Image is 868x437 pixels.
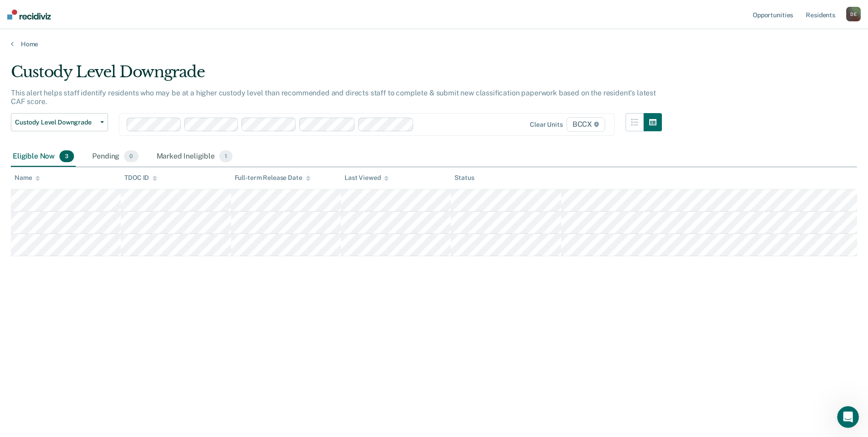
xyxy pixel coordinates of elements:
[124,174,157,182] div: TDOC ID
[530,121,563,129] div: Clear units
[846,7,861,21] button: DE
[11,113,108,131] button: Custody Level Downgrade
[11,40,857,48] a: Home
[846,7,861,21] div: D E
[837,406,859,428] iframe: Intercom live chat
[124,150,138,162] span: 0
[11,147,76,167] div: Eligible Now3
[11,89,656,106] p: This alert helps staff identify residents who may be at a higher custody level than recommended a...
[454,174,474,182] div: Status
[59,150,74,162] span: 3
[219,150,232,162] span: 1
[7,10,51,20] img: Recidiviz
[345,174,389,182] div: Last Viewed
[15,119,97,126] span: Custody Level Downgrade
[235,174,311,182] div: Full-term Release Date
[15,174,40,182] div: Name
[155,147,235,167] div: Marked Ineligible1
[567,117,605,132] span: BCCX
[90,147,140,167] div: Pending0
[11,63,662,89] div: Custody Level Downgrade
